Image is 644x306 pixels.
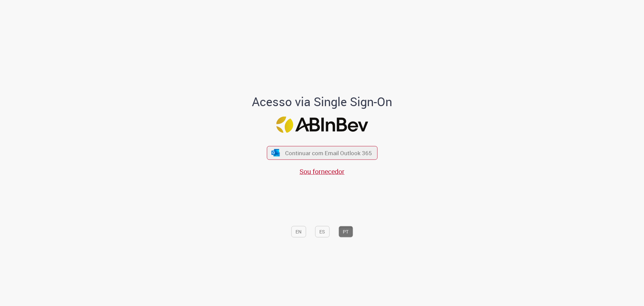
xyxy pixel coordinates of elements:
button: EN [291,226,306,237]
a: Sou fornecedor [300,167,344,176]
span: Continuar com Email Outlook 365 [285,149,372,157]
img: ícone Azure/Microsoft 360 [271,149,280,156]
button: ES [315,226,329,237]
h1: Acesso via Single Sign-On [229,95,415,108]
button: PT [338,226,353,237]
img: Logo ABInBev [276,116,368,133]
button: ícone Azure/Microsoft 360 Continuar com Email Outlook 365 [267,146,377,160]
